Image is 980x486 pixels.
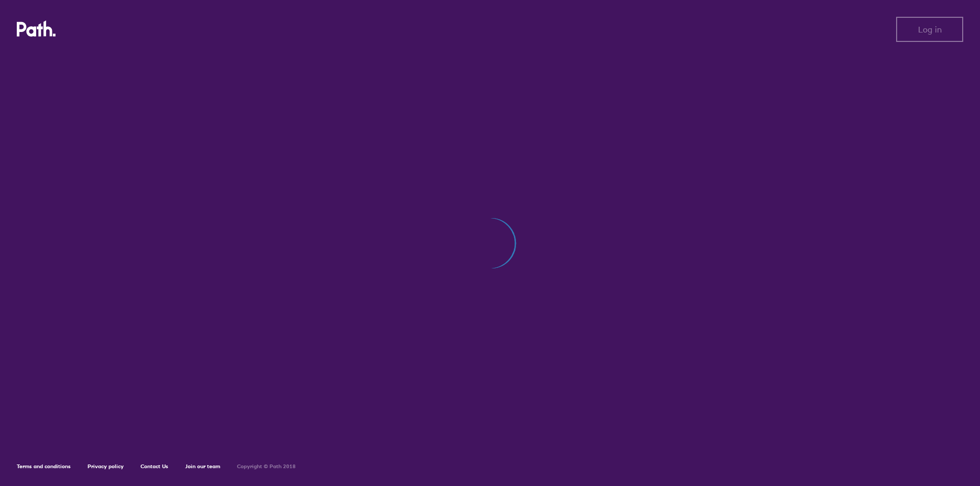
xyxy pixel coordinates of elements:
[918,25,942,34] span: Log in
[141,463,168,470] a: Contact Us
[17,463,71,470] a: Terms and conditions
[185,463,220,470] a: Join our team
[237,463,296,470] h6: Copyright © Path 2018
[896,17,963,42] button: Log in
[88,463,124,470] a: Privacy policy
